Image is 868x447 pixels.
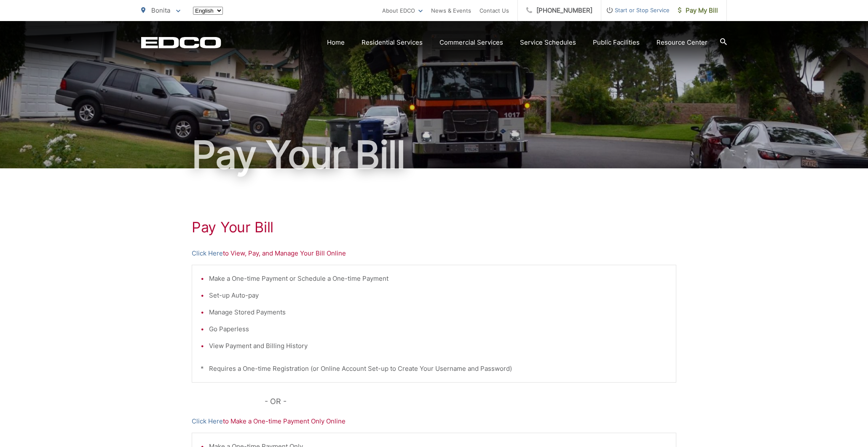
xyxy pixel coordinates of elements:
[593,37,640,48] a: Public Facilities
[431,5,471,16] a: News & Events
[193,7,223,15] select: Select a language
[192,219,676,236] h1: Pay Your Bill
[192,248,223,258] a: Click Here
[209,274,667,284] li: Make a One-time Payment or Schedule a One-time Payment
[480,5,509,16] a: Contact Us
[265,395,677,408] p: - OR -
[151,6,170,14] span: Bonita
[192,416,223,426] a: Click Here
[141,37,221,48] a: EDCD logo. Return to the homepage.
[327,37,345,48] a: Home
[209,290,667,301] li: Set-up Auto-pay
[192,248,676,258] p: to View, Pay, and Manage Your Bill Online
[362,37,423,48] a: Residential Services
[192,416,676,426] p: to Make a One-time Payment Only Online
[439,37,503,48] a: Commercial Services
[141,134,727,176] h1: Pay Your Bill
[209,307,667,317] li: Manage Stored Payments
[382,5,423,16] a: About EDCO
[201,364,667,374] p: * Requires a One-time Registration (or Online Account Set-up to Create Your Username and Password)
[656,37,707,48] a: Resource Center
[209,341,667,351] li: View Payment and Billing History
[209,324,667,334] li: Go Paperless
[678,5,718,16] span: Pay My Bill
[520,37,576,48] a: Service Schedules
